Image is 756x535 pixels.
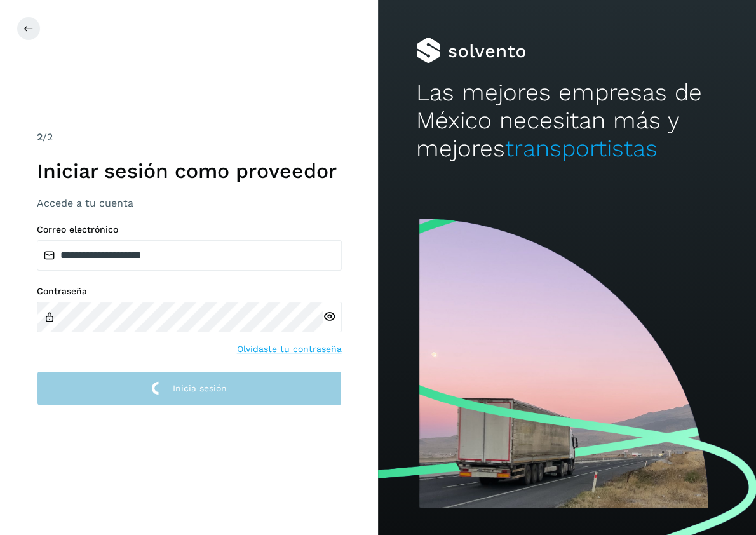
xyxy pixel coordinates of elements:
[416,79,719,163] h2: Las mejores empresas de México necesitan más y mejores
[37,286,342,297] label: Contraseña
[37,130,342,145] div: /2
[237,342,342,356] a: Olvidaste tu contraseña
[37,197,342,209] h3: Accede a tu cuenta
[505,135,658,162] span: transportistas
[37,224,342,235] label: Correo electrónico
[37,371,342,406] button: Inicia sesión
[173,384,227,393] span: Inicia sesión
[37,159,342,183] h1: Iniciar sesión como proveedor
[37,131,43,143] span: 2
